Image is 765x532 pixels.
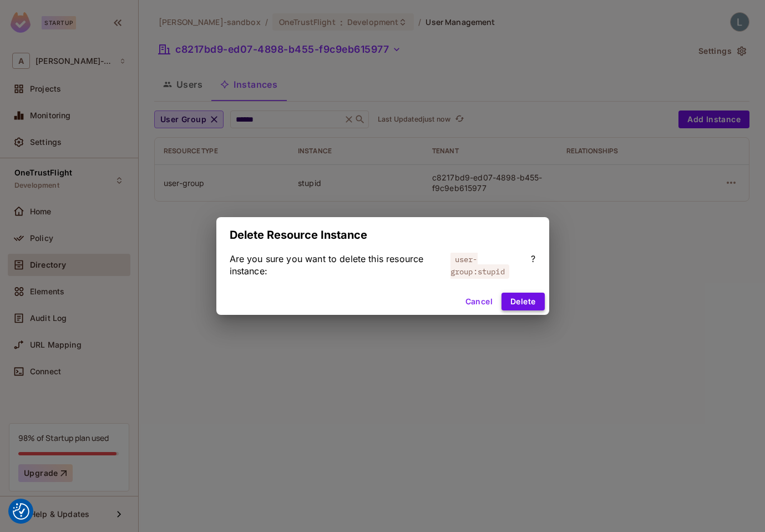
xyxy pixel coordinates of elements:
img: Revisit consent button [13,503,29,520]
div: Are you sure you want to delete this resource instance: ? [230,253,536,277]
span: user-group:stupid [450,252,509,279]
h2: Delete Resource Instance [216,217,549,253]
button: Delete [501,293,544,310]
button: Cancel [461,293,497,310]
button: Consent Preferences [13,503,29,520]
